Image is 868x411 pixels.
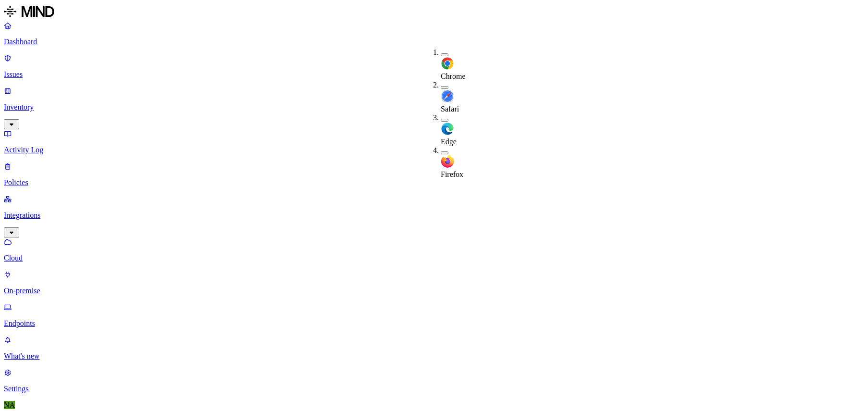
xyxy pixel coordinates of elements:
p: On-premise [4,286,864,295]
p: What's new [4,352,864,361]
a: Inventory [4,87,864,128]
p: Dashboard [4,37,864,46]
p: Policies [4,178,864,187]
a: Dashboard [4,21,864,46]
p: Cloud [4,254,864,262]
img: edge.svg [441,122,454,136]
p: Activity Log [4,146,864,154]
p: Settings [4,385,864,393]
a: Activity Log [4,129,864,154]
span: Firefox [441,170,463,178]
span: Safari [441,105,459,113]
p: Inventory [4,103,864,112]
a: Issues [4,54,864,79]
span: Chrome [441,72,466,80]
a: Settings [4,368,864,393]
a: MIND [4,4,864,21]
a: On-premise [4,270,864,295]
img: safari.svg [441,89,454,103]
a: Cloud [4,237,864,262]
p: Issues [4,70,864,79]
p: Integrations [4,211,864,220]
p: Endpoints [4,319,864,328]
a: Policies [4,162,864,187]
span: Edge [441,137,457,146]
img: MIND [4,4,54,19]
a: Integrations [4,195,864,236]
a: Endpoints [4,303,864,328]
a: What's new [4,336,864,361]
span: NA [4,401,15,409]
img: chrome.svg [441,57,454,70]
img: firefox.svg [441,155,454,168]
